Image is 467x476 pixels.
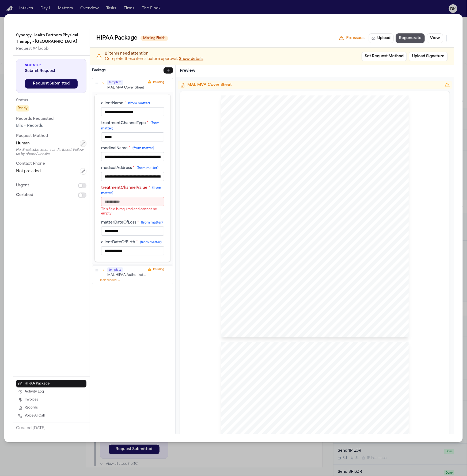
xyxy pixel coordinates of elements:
[383,292,384,295] span: -
[372,186,413,189] span: [PERSON_NAME] [PERSON_NAME]
[16,97,86,104] p: Status
[16,141,30,146] span: Human
[254,218,309,221] span: Itemized physician billing statements
[254,235,301,238] span: Treatment plans and procedures
[137,166,158,170] span: (from matter)
[296,319,330,323] span: [STREET_ADDRESS]
[16,412,86,420] button: Voice AI Call
[16,388,86,396] button: Activity Log
[372,225,412,228] span: [PERSON_NAME] [PERSON_NAME]
[301,181,302,185] span: -
[243,258,356,262] span: format. Please inform us of any applicable fees before processing the request.
[287,369,301,373] span: Paralegal
[243,198,331,202] span: I am writing to request copies of itemized bill for our client,
[25,68,78,74] span: Submit Request
[265,181,272,185] span: DOS
[254,230,300,234] span: Diagnostic and imaging reports
[372,208,392,210] span: [PERSON_NAME]
[267,202,268,206] span: ,
[140,241,162,244] span: (from matter)
[180,68,450,74] h3: Preview
[249,271,250,275] span: -
[243,254,266,258] span: release of these
[385,204,393,206] span: Holland
[92,266,173,284] div: templateMAL HIPAA Authorization 11missing1fieldneeded →
[16,396,86,404] button: Invoices
[288,172,318,176] span: [PERSON_NAME]
[256,271,257,275] span: -
[243,163,277,167] span: [STREET_ADDRESS]
[372,157,392,160] span: [PERSON_NAME]
[25,390,44,394] span: Activity Log
[372,204,393,206] span: [PERSON_NAME]
[372,300,385,303] span: *Of Counsel
[372,171,400,174] span: Jordan [PERSON_NAME]
[372,229,393,232] span: [PERSON_NAME]
[254,243,294,247] span: Itemized billing statements
[372,175,392,178] span: [PERSON_NAME]
[372,189,393,192] span: [PERSON_NAME]*
[378,319,379,323] span: -
[372,277,419,280] span: [PERSON_NAME][GEOGRAPHIC_DATA]
[105,51,358,56] p: 2 items need attention
[187,82,442,88] span: MAL MVA Cover Sheet
[16,46,86,52] p: Request # 4fac5b
[254,172,260,176] span: RE:
[288,181,295,185] span: 2025
[96,34,137,43] h2: HIPAA Package
[379,319,387,323] span: 7575
[101,207,164,216] p: This field is required and cannot be empty
[372,292,383,295] span: Tax ID: 38
[372,200,391,203] span: [PERSON_NAME]
[153,267,164,271] span: 1 missing
[409,52,448,61] button: Upload Signature
[16,161,86,167] p: Contact Phone
[287,364,315,368] span: [PERSON_NAME]
[372,236,392,239] span: [PERSON_NAME]
[101,145,164,151] label: medicalName
[243,267,359,270] span: Should you require any additional information, please feel free to contact me at
[378,323,379,327] span: -
[372,197,393,199] span: [PERSON_NAME]
[372,251,392,254] span: [PERSON_NAME]
[265,172,282,176] span: Our Client:
[25,79,78,89] button: Request Submitted
[372,319,378,323] span: 353
[249,230,250,234] span: -
[372,215,412,217] span: [PERSON_NAME] [PERSON_NAME]
[25,414,45,418] span: Voice AI Call
[372,168,392,170] span: [PERSON_NAME]
[427,33,443,43] button: View
[295,323,331,327] span: [GEOGRAPHIC_DATA]
[249,239,250,243] span: -
[16,192,33,198] p: Certified
[372,211,393,214] span: [PERSON_NAME]
[295,181,297,185] span: -
[101,186,161,195] span: (from matter)
[286,250,351,254] span: compliant authorization form permitting the
[16,32,86,45] p: Synergy Health Partners Physical Therapy – [GEOGRAPHIC_DATA]
[251,192,280,195] span: Records Custodian,
[25,382,50,386] span: HIPAA Package
[243,250,285,254] span: Enclosed is a signed HIPAA
[132,147,154,150] span: (from matter)
[288,176,299,180] span: [DATE]
[265,176,274,180] span: DOB:
[107,86,146,90] p: MAL MVA Cover Sheet
[141,221,163,224] span: (from matter)
[372,153,386,156] span: ATTORNEYS
[372,233,392,235] span: [PERSON_NAME]
[371,323,372,327] span: -
[362,52,407,61] button: Set Request Method
[257,271,298,275] span: 2784 or records@finchlegal.
[365,323,366,327] span: -
[372,164,392,167] span: [PERSON_NAME]
[243,154,260,158] span: SENT VIA
[101,240,164,245] label: clientDateOfBirth
[372,244,395,246] span: [PERSON_NAME] Sly
[306,181,307,185] span: -
[101,220,164,225] label: matterDateOfLoss
[372,262,380,265] span: Offices
[372,281,398,283] span: [GEOGRAPHIC_DATA]
[243,275,265,279] span: to this request.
